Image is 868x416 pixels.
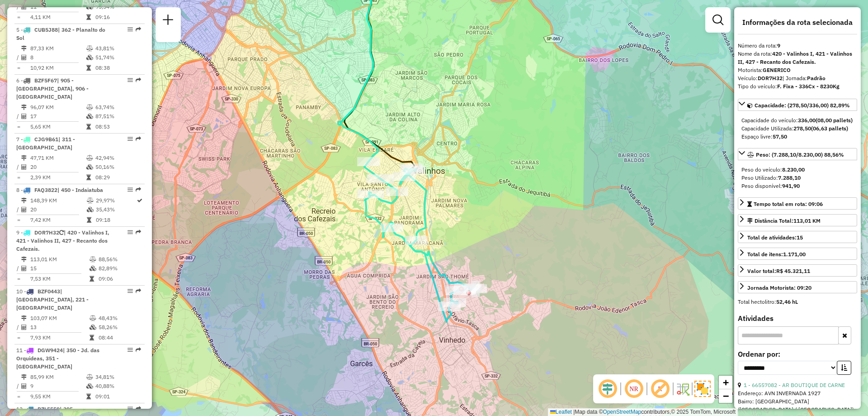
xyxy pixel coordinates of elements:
[127,406,133,411] em: Opções
[21,46,27,51] i: Distância Total
[90,276,94,282] i: Tempo total em rota
[603,409,642,415] a: OpenStreetMap
[136,27,141,32] em: Rota exportada
[782,166,805,173] strong: 8.230,00
[723,377,729,388] span: +
[38,347,63,354] span: DGW9424
[747,217,821,225] div: Distância Total:
[738,389,857,397] div: Endereço: AVN INVERNADA 1927
[723,390,729,402] span: −
[21,257,27,262] i: Distância Total
[738,162,857,194] div: Peso: (7.288,10/8.230,00) 88,56%
[807,75,826,81] strong: Padrão
[98,255,141,264] td: 88,56%
[30,44,86,53] td: 87,33 KM
[623,378,645,400] span: Ocultar NR
[95,153,141,163] td: 42,94%
[98,264,141,273] td: 82,89%
[754,201,823,207] span: Tempo total em rota: 09:06
[90,257,96,262] i: % de utilização do peso
[738,231,857,243] a: Total de atividades:15
[95,196,136,205] td: 29,97%
[16,112,21,121] td: /
[30,63,86,72] td: 10,92 KM
[16,323,21,332] td: /
[16,77,89,100] span: 6 -
[777,83,840,90] strong: F. Fixa - 336Cx - 8230Kg
[30,103,86,112] td: 96,07 KM
[38,288,60,295] span: BZF0443
[30,382,86,391] td: 9
[136,347,141,353] em: Rota exportada
[86,14,91,20] i: Tempo total em rota
[90,266,96,271] i: % de utilização da cubagem
[95,382,141,391] td: 40,88%
[30,333,89,342] td: 7,93 KM
[773,133,787,140] strong: 57,50
[34,77,57,84] span: BZF5F67
[811,125,848,132] strong: (06,63 pallets)
[741,116,854,124] div: Capacidade do veículo:
[98,333,141,342] td: 08:44
[95,44,141,53] td: 43,81%
[776,298,798,305] strong: 52,46 hL
[86,124,91,129] i: Tempo total em rota
[793,125,811,132] strong: 278,50
[87,198,94,203] i: % de utilização do peso
[30,264,89,273] td: 15
[747,267,810,275] div: Valor total:
[16,392,21,401] td: =
[738,99,857,111] a: Capacidade: (278,50/336,00) 82,89%
[95,205,136,214] td: 35,43%
[136,187,141,192] em: Rota exportada
[16,333,21,342] td: =
[16,382,21,391] td: /
[57,186,103,193] span: | 450 - Indaiatuba
[738,298,857,306] div: Total hectolitro:
[741,182,854,190] div: Peso disponível:
[755,102,850,109] span: Capacidade: (278,50/336,00) 82,89%
[738,148,857,160] a: Peso: (7.288,10/8.230,00) 88,56%
[21,316,27,321] i: Distância Total
[548,408,738,416] div: Map data © contributors,© 2025 TomTom, Microsoft
[95,392,141,401] td: 09:01
[782,182,800,189] strong: 941,90
[21,198,27,203] i: Distância Total
[34,136,58,143] span: CJG9B61
[778,174,801,181] strong: 7.288,10
[783,75,826,81] span: | Jornada:
[675,382,690,396] img: Fluxo de ruas
[127,187,133,192] em: Opções
[738,397,857,414] div: Bairro: [GEOGRAPHIC_DATA] ([GEOGRAPHIC_DATA] / [GEOGRAPHIC_DATA])
[21,155,27,161] i: Distância Total
[738,248,857,260] a: Total de itens:1.171,00
[30,122,86,131] td: 5,65 KM
[86,394,91,399] i: Tempo total em rota
[16,274,21,283] td: =
[136,77,141,83] em: Rota exportada
[738,74,857,82] div: Veículo:
[30,323,89,332] td: 13
[738,42,857,50] div: Número da rota:
[30,173,86,182] td: 2,39 KM
[95,215,136,225] td: 09:18
[816,117,853,124] strong: (08,00 pallets)
[38,406,60,412] span: BZL5559
[738,50,852,65] strong: 420 - Valinhos I, 421 - Valinhos II, 427 - Recanto dos Cafezais.
[741,166,805,173] span: Peso do veículo:
[137,198,142,203] i: Rota otimizada
[59,230,64,235] i: Veículo já utilizado nesta sessão
[741,174,854,182] div: Peso Utilizado:
[16,347,99,370] span: 11 -
[34,186,57,193] span: FAQ3822
[797,234,803,241] strong: 15
[95,373,141,382] td: 34,81%
[86,65,91,71] i: Tempo total em rota
[21,207,27,212] i: Total de Atividades
[747,234,803,241] span: Total de atividades:
[21,55,27,60] i: Total de Atividades
[738,18,857,27] h4: Informações da rota selecionada
[95,173,141,182] td: 08:29
[16,205,21,214] td: /
[95,103,141,112] td: 63,74%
